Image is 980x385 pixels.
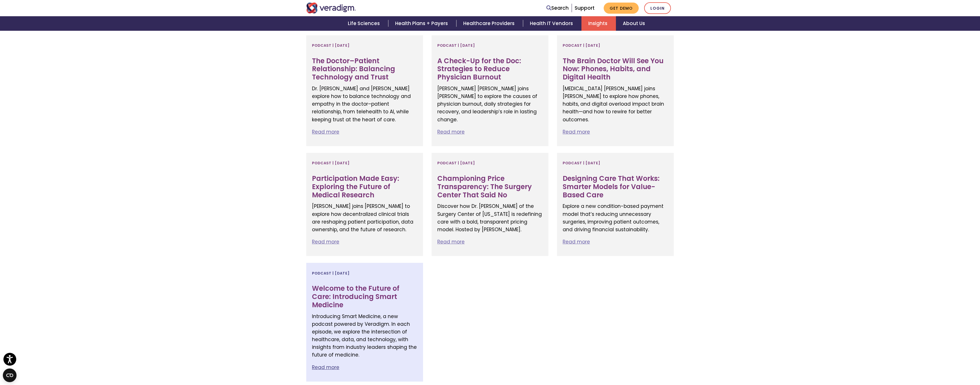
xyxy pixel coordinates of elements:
[341,16,388,31] a: Life Sciences
[563,159,600,168] span: Podcast | [DATE]
[644,2,671,14] a: Login
[437,159,475,168] span: Podcast | [DATE]
[563,85,668,124] p: [MEDICAL_DATA] [PERSON_NAME] joins [PERSON_NAME] to explore how phones, habits, and digital overl...
[312,41,350,50] span: Podcast | [DATE]
[312,313,417,359] p: Introducing Smart Medicine, a new podcast powered by Veradigm. In each episode, we explore the in...
[3,368,17,382] button: Open CMP widget
[437,202,543,234] p: Discover how Dr. [PERSON_NAME] of the Surgery Center of [US_STATE] is redefining care with a bold...
[604,3,639,14] a: Get Demo
[546,4,569,12] a: Search
[312,269,350,278] span: Podcast | [DATE]
[437,57,543,81] h3: A Check-Up for the Doc: Strategies to Reduce Physician Burnout
[312,159,350,168] span: Podcast | [DATE]
[563,202,668,234] p: Explore a new condition-based payment model that’s reducing unnecessary surgeries, improving pati...
[563,57,668,81] h3: The Brain Doctor Will See You Now: Phones, Habits, and Digital Health
[312,57,417,81] h3: The Doctor–Patient Relationship: Balancing Technology and Trust
[437,175,543,199] h3: Championing Price Transparency: The Surgery Center That Said No
[616,16,652,31] a: About Us
[581,16,616,31] a: Insights
[437,41,475,50] span: Podcast | [DATE]
[306,3,356,13] img: Veradigm logo
[312,85,417,124] p: Dr. [PERSON_NAME] and [PERSON_NAME] explore how to balance technology and empathy in the doctor–p...
[312,284,417,309] h3: Welcome to the Future of Care: Introducing Smart Medicine
[437,85,543,124] p: [PERSON_NAME] [PERSON_NAME] joins [PERSON_NAME] to explore the causes of physician burnout, daily...
[312,202,417,234] p: [PERSON_NAME] joins [PERSON_NAME] to explore how decentralized clinical trials are reshaping pati...
[871,344,973,378] iframe: Drift Chat Widget
[575,5,595,11] a: Support
[563,41,600,50] span: Podcast | [DATE]
[523,16,581,31] a: Health IT Vendors
[456,16,523,31] a: Healthcare Providers
[388,16,456,31] a: Health Plans + Payers
[563,175,668,199] h3: Designing Care That Works: Smarter Models for Value-Based Care
[312,175,417,199] h3: Participation Made Easy: Exploring the Future of Medical Research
